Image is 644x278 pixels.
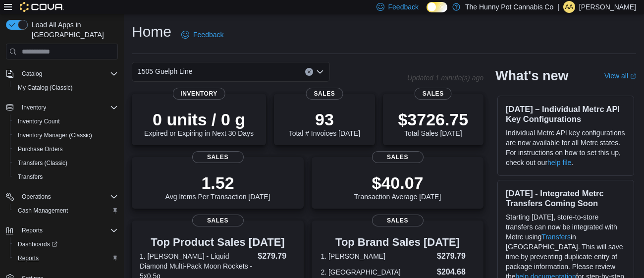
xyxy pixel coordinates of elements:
[18,191,55,203] button: Operations
[14,115,118,127] span: Inventory Count
[18,68,118,80] span: Catalog
[465,1,553,13] p: The Hunny Pot Cannabis Co
[172,88,225,100] span: Inventory
[495,68,568,84] h2: What's new
[18,102,118,113] span: Inventory
[506,188,626,208] h3: [DATE] - Integrated Metrc Transfers Coming Soon
[18,102,50,113] button: Inventory
[289,110,360,137] div: Total # Invoices [DATE]
[10,204,122,218] button: Cash Management
[138,65,193,77] span: 1505 Guelph Line
[2,223,122,237] button: Reports
[14,129,118,141] span: Inventory Manager (Classic)
[407,74,483,82] p: Updated 1 minute(s) ago
[14,115,64,127] a: Inventory Count
[354,173,441,201] div: Transaction Average [DATE]
[398,110,468,129] p: $3726.75
[140,236,296,248] h3: Top Product Sales [DATE]
[354,173,441,193] p: $40.07
[18,224,118,236] span: Reports
[305,68,313,76] button: Clear input
[18,207,68,215] span: Cash Management
[22,193,51,201] span: Operations
[144,110,254,129] p: 0 units / 0 g
[18,68,46,80] button: Catalog
[18,173,43,181] span: Transfers
[14,238,118,250] span: Dashboards
[630,73,636,79] svg: External link
[10,170,122,184] button: Transfers
[563,1,575,13] div: Andrew Appleton
[10,156,122,170] button: Transfers (Classic)
[14,82,118,94] span: My Catalog (Classic)
[258,250,296,262] dd: $279.79
[14,82,77,94] a: My Catalog (Classic)
[18,117,60,125] span: Inventory Count
[22,70,42,78] span: Catalog
[289,110,360,129] p: 93
[14,143,118,155] span: Purchase Orders
[10,142,122,156] button: Purchase Orders
[604,72,636,80] a: View allExternal link
[18,191,118,203] span: Operations
[10,251,122,265] button: Reports
[372,215,423,226] span: Sales
[10,237,122,251] a: Dashboards
[2,67,122,81] button: Catalog
[18,131,92,139] span: Inventory Manager (Classic)
[192,151,243,163] span: Sales
[14,205,72,217] a: Cash Management
[506,128,626,167] p: Individual Metrc API key configurations are now available for all Metrc states. For instructions ...
[18,240,57,248] span: Dashboards
[14,205,118,217] span: Cash Management
[192,215,243,226] span: Sales
[579,1,636,13] p: [PERSON_NAME]
[14,157,118,169] span: Transfers (Classic)
[321,267,433,277] dt: 2. [GEOGRAPHIC_DATA]
[22,226,43,234] span: Reports
[541,233,571,241] a: Transfers
[165,173,270,193] p: 1.52
[18,145,63,153] span: Purchase Orders
[321,236,474,248] h3: Top Brand Sales [DATE]
[557,1,559,13] p: |
[177,25,227,45] a: Feedback
[10,81,122,95] button: My Catalog (Classic)
[132,22,171,42] h1: Home
[18,254,39,262] span: Reports
[22,104,46,111] span: Inventory
[547,159,571,167] a: help file
[10,128,122,142] button: Inventory Manager (Classic)
[2,101,122,114] button: Inventory
[18,224,47,236] button: Reports
[14,171,47,183] a: Transfers
[437,266,475,278] dd: $204.68
[437,250,475,262] dd: $279.79
[388,2,419,12] span: Feedback
[14,171,118,183] span: Transfers
[18,84,73,92] span: My Catalog (Classic)
[165,173,270,201] div: Avg Items Per Transaction [DATE]
[20,2,64,12] img: Cova
[14,252,43,264] a: Reports
[398,110,468,137] div: Total Sales [DATE]
[14,238,61,250] a: Dashboards
[28,20,118,40] span: Load All Apps in [GEOGRAPHIC_DATA]
[316,68,324,76] button: Open list of options
[10,114,122,128] button: Inventory Count
[506,104,626,124] h3: [DATE] – Individual Metrc API Key Configurations
[415,88,452,100] span: Sales
[144,110,254,137] div: Expired or Expiring in Next 30 Days
[14,252,118,264] span: Reports
[14,157,71,169] a: Transfers (Classic)
[427,2,447,12] input: Dark Mode
[321,251,433,261] dt: 1. [PERSON_NAME]
[2,190,122,204] button: Operations
[18,159,67,167] span: Transfers (Classic)
[372,151,423,163] span: Sales
[306,88,343,100] span: Sales
[193,30,223,40] span: Feedback
[565,1,573,13] span: AA
[14,143,67,155] a: Purchase Orders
